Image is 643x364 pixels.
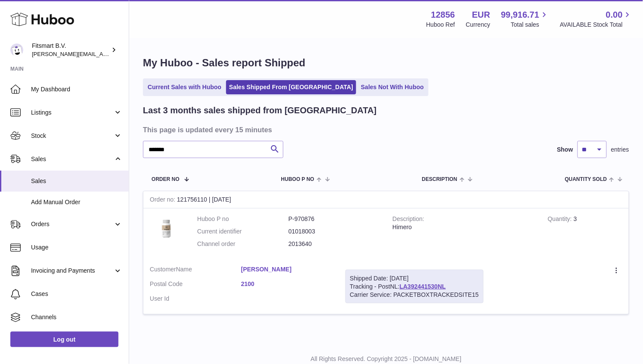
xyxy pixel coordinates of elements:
[289,227,380,236] dd: 01018003
[281,177,314,182] span: Huboo P no
[31,109,113,117] span: Listings
[466,21,491,29] div: Currency
[152,177,180,182] span: Order No
[606,9,623,21] span: 0.00
[472,9,490,21] strong: EUR
[560,9,633,29] a: 0.00 AVAILABLE Stock Total
[31,243,122,252] span: Usage
[31,313,122,321] span: Channels
[548,215,574,224] strong: Quantity
[10,332,118,347] a: Log out
[10,44,23,56] img: jonathan@leaderoo.com
[150,215,184,240] img: 128561711358723.png
[197,240,289,248] dt: Channel order
[197,227,289,236] dt: Current identifier
[31,290,122,298] span: Cases
[143,191,629,208] div: 121756110 | [DATE]
[241,265,332,274] a: [PERSON_NAME]
[136,355,636,363] p: All Rights Reserved. Copyright 2025 - [DOMAIN_NAME]
[541,208,629,259] td: 3
[560,21,633,29] span: AVAILABLE Stock Total
[431,9,455,21] strong: 12856
[150,196,177,205] strong: Order no
[31,198,122,206] span: Add Manual Order
[31,177,122,185] span: Sales
[31,220,113,228] span: Orders
[611,146,629,154] span: entries
[241,280,332,288] a: 2100
[358,80,427,94] a: Sales Not With Huboo
[31,85,122,93] span: My Dashboard
[32,50,173,57] span: [PERSON_NAME][EMAIL_ADDRESS][DOMAIN_NAME]
[31,132,113,140] span: Stock
[31,267,113,275] span: Invoicing and Payments
[565,177,607,182] span: Quantity Sold
[422,177,457,182] span: Description
[150,295,241,303] dt: User Id
[150,280,241,290] dt: Postal Code
[501,9,549,29] a: 99,916.71 Total sales
[150,265,241,276] dt: Name
[426,21,455,29] div: Huboo Ref
[143,125,627,134] h3: This page is updated every 15 minutes
[350,291,479,299] div: Carrier Service: PACKETBOXTRACKEDSITE15
[400,283,446,290] a: LA392441530NL
[150,266,176,273] span: Customer
[345,270,484,304] div: Tracking - PostNL:
[31,155,113,163] span: Sales
[226,80,356,94] a: Sales Shipped From [GEOGRAPHIC_DATA]
[501,9,539,21] span: 99,916.71
[289,240,380,248] dd: 2013640
[197,215,289,223] dt: Huboo P no
[350,274,479,283] div: Shipped Date: [DATE]
[143,56,629,70] h1: My Huboo - Sales report Shipped
[289,215,380,223] dd: P-970876
[32,42,109,58] div: Fitsmart B.V.
[143,105,377,116] h2: Last 3 months sales shipped from [GEOGRAPHIC_DATA]
[145,80,224,94] a: Current Sales with Huboo
[557,146,573,154] label: Show
[511,21,549,29] span: Total sales
[393,215,425,224] strong: Description
[393,223,535,231] div: Himero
